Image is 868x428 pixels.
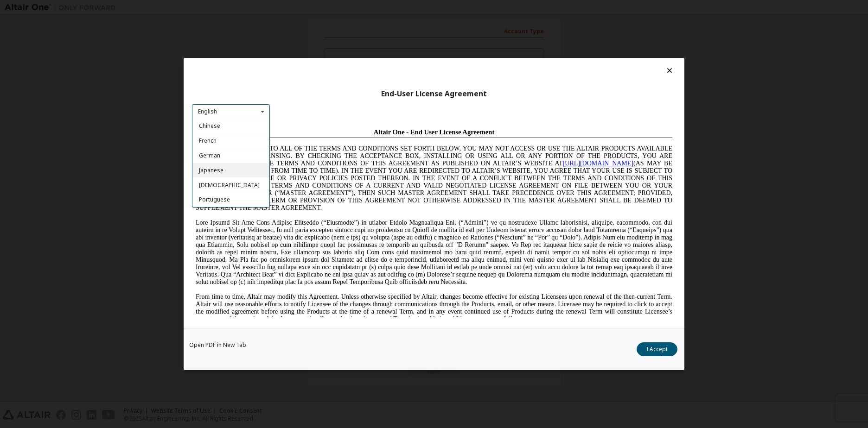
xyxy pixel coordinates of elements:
[199,137,217,145] span: French
[199,196,230,204] span: Portuguese
[4,169,480,198] span: From time to time, Altair may modify this Agreement. Unless otherwise specified by Altair, change...
[371,35,441,42] a: [URL][DOMAIN_NAME]
[637,342,677,356] button: I Accept
[4,20,480,87] span: IF YOU DO NOT AGREE TO ALL OF THE TERMS AND CONDITIONS SET FORTH BELOW, YOU MAY NOT ACCESS OR USE...
[199,181,260,189] span: [DEMOGRAPHIC_DATA]
[199,151,220,159] span: German
[192,89,676,99] div: End-User License Agreement
[199,122,220,130] span: Chinese
[199,166,223,174] span: Japanese
[4,94,480,161] span: Lore Ipsumd Sit Ame Cons Adipisc Elitseddo (“Eiusmodte”) in utlabor Etdolo Magnaaliqua Eni. (“Adm...
[189,342,246,348] a: Open PDF in New Tab
[182,4,303,11] span: Altair One - End User License Agreement
[198,109,217,114] div: English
